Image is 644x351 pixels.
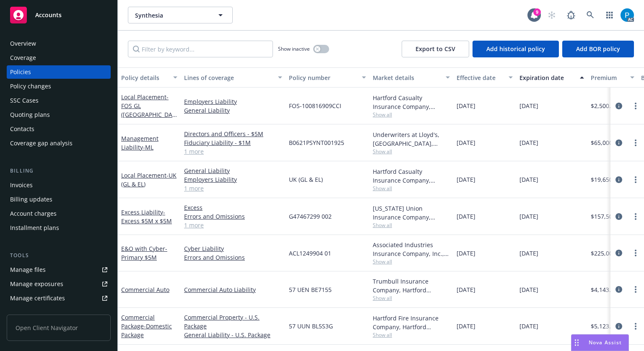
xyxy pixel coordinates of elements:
[7,108,111,121] a: Quoting plans
[7,306,111,319] a: Manage claims
[121,134,158,151] a: Management Liability
[121,322,172,339] span: - Domestic Package
[571,334,629,351] button: Nova Assist
[7,122,111,136] a: Contacts
[7,94,111,107] a: SSC Cases
[128,41,273,57] input: Filter by keyword...
[289,212,332,221] span: G47467299 002
[184,221,282,230] a: 1 more
[35,12,62,18] span: Accounts
[373,331,450,338] span: Show all
[373,185,450,192] span: Show all
[457,322,475,330] span: [DATE]
[7,277,111,291] a: Manage exposures
[289,249,331,258] span: ACL1249904 01
[562,41,634,57] button: Add BOR policy
[591,249,624,258] span: $225,000.00
[621,8,634,22] img: photo
[631,321,641,331] a: more
[486,45,545,53] span: Add historical policy
[184,203,282,212] a: Excess
[289,175,323,184] span: UK (GL & EL)
[7,221,111,235] a: Installment plans
[582,7,599,23] a: Search
[457,212,475,221] span: [DATE]
[457,285,475,294] span: [DATE]
[373,258,450,265] span: Show all
[373,204,450,222] div: [US_STATE] Union Insurance Company, Chubb Group, RT Specialty Insurance Services, LLC (RSG Specia...
[289,73,357,82] div: Policy number
[7,80,111,93] a: Policy changes
[184,244,282,253] a: Cyber Liability
[614,101,624,111] a: circleInformation
[10,221,59,235] div: Installment plans
[373,222,450,229] span: Show all
[121,93,176,180] a: Local Placement
[181,67,286,88] button: Lines of coverage
[457,138,475,147] span: [DATE]
[10,193,52,206] div: Billing updates
[286,67,369,88] button: Policy number
[631,284,641,294] a: more
[369,67,453,88] button: Market details
[7,263,111,276] a: Manage files
[614,175,624,185] a: circleInformation
[591,175,621,184] span: $19,650.00
[121,245,167,261] a: E&O with Cyber
[10,51,36,65] div: Coverage
[7,37,111,50] a: Overview
[415,45,455,53] span: Export to CSV
[184,330,282,339] a: General Liability - U.S. Package
[10,263,46,276] div: Manage files
[7,292,111,305] a: Manage certificates
[10,277,63,291] div: Manage exposures
[289,138,344,147] span: B0621PSYNT001925
[184,166,282,175] a: General Liability
[135,11,208,20] span: Synthesia
[457,73,504,82] div: Effective date
[519,249,538,258] span: [DATE]
[533,8,541,15] div: 9
[184,175,282,184] a: Employers Liability
[614,248,624,258] a: circleInformation
[10,37,36,50] div: Overview
[601,7,618,23] a: Switch app
[121,313,172,339] a: Commercial Package
[184,73,273,82] div: Lines of coverage
[373,294,450,302] span: Show all
[121,171,177,188] span: - UK (GL & EL)
[571,335,582,351] div: Drag to move
[631,248,641,258] a: more
[591,285,618,294] span: $4,143.00
[457,175,475,184] span: [DATE]
[516,67,587,88] button: Expiration date
[184,106,282,115] a: General Liability
[543,7,560,23] a: Start snowing
[589,339,622,346] span: Nova Assist
[576,45,620,53] span: Add BOR policy
[10,122,34,136] div: Contacts
[7,207,111,220] a: Account charges
[373,148,450,155] span: Show all
[591,101,618,110] span: $2,500.00
[373,111,450,118] span: Show all
[591,212,624,221] span: $157,500.00
[519,138,538,147] span: [DATE]
[10,292,65,305] div: Manage certificates
[373,73,441,82] div: Market details
[121,286,169,294] a: Commercial Auto
[519,73,575,82] div: Expiration date
[184,138,282,147] a: Fiduciary Liability - $1M
[7,51,111,65] a: Coverage
[10,306,52,319] div: Manage claims
[7,137,111,150] a: Coverage gap analysis
[10,80,51,93] div: Policy changes
[184,147,282,156] a: 1 more
[289,322,333,330] span: 57 UUN BL5S3G
[184,184,282,193] a: 1 more
[519,101,538,110] span: [DATE]
[614,284,624,294] a: circleInformation
[10,137,73,150] div: Coverage gap analysis
[373,93,450,111] div: Hartford Casualty Insurance Company, Hartford Insurance Group, Hartford Insurance Group (Internat...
